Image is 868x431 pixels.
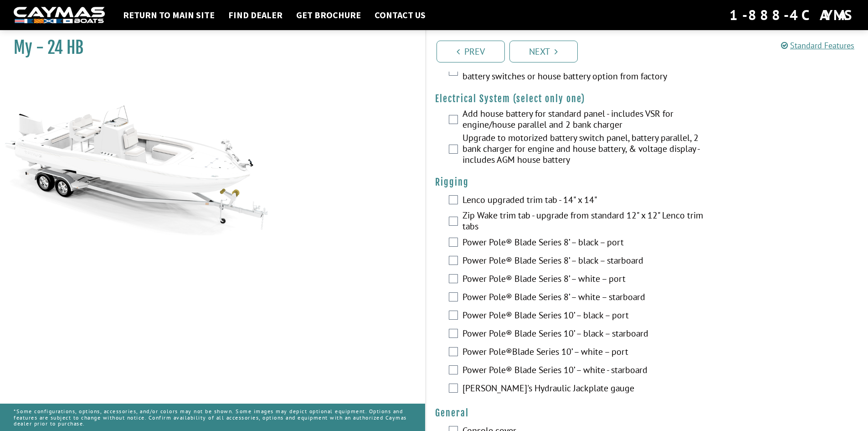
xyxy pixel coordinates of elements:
a: Get Brochure [292,9,365,21]
label: Zip Wake trim tab - upgrade from standard 12" x 12" Lenco trim tabs [462,210,706,234]
a: Prev [437,41,505,62]
a: Return to main site [118,9,219,21]
h1: My - 24 HB [14,37,402,58]
label: Lenco upgraded trim tab - 14" x 14" [462,194,706,208]
label: Power Pole® Blade Series 8’ – white – port [462,273,706,286]
label: [PERSON_NAME]'s Hydraulic Jackplate gauge [462,383,706,396]
label: Power Pole® Blade Series 8’ – black – starboard [462,255,706,268]
label: Power Pole® Blade Series 8’ – white – starboard [462,291,706,305]
label: Upgrade to motorized battery switch panel, battery parallel, 2 bank charger for engine and house ... [462,132,706,167]
div: 1-888-4CAYMAS [729,5,854,25]
h4: General [435,407,859,419]
a: Next [509,41,578,62]
h4: Rigging [435,177,859,188]
label: Power Pole® Blade Series 10’ – black – starboard [462,328,706,341]
a: Contact Us [370,9,430,21]
label: Power Pole® Blade Series 8’ – black – port [462,237,706,250]
label: Add house battery for standard panel - includes VSR for engine/house parallel and 2 bank charger [462,108,706,132]
p: *Some configurations, options, accessories, and/or colors may not be shown. Some images may depic... [14,404,411,431]
label: Power Pole® Blade Series 10’ – white - starboard [462,364,706,378]
h4: Electrical System (select only one) [435,93,859,104]
label: 15x2 for house/crank batteries if not equipped with motorized battery switches or house battery o... [462,60,706,84]
a: Standard Features [781,40,854,51]
img: white-logo-c9c8dbefe5ff5ceceb0f0178aa75bf4bb51f6bca0971e226c86eb53dfe498488.png [14,7,105,24]
label: Power Pole®Blade Series 10’ – white – port [462,346,706,359]
label: Power Pole® Blade Series 10’ – black – port [462,310,706,323]
a: Find Dealer [224,9,287,21]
